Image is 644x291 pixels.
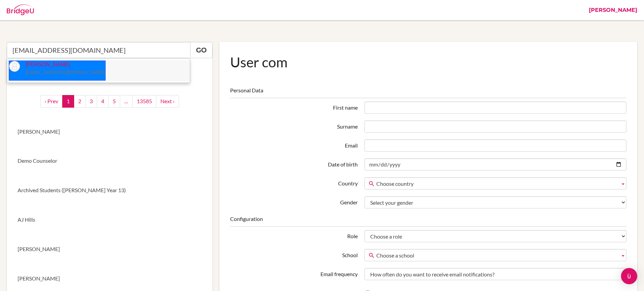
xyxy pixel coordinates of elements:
a: Demo Counselor [7,146,213,176]
a: AJ Hills [7,205,213,234]
img: thumb_default-9baad8e6c595f6d87dbccf3bc005204999cb094ff98a76d4c88bb8097aa52fd3.png [9,61,20,72]
label: Gender [227,196,361,206]
a: … [120,95,133,108]
a: [PERSON_NAME] [7,117,213,147]
label: Date of birth [227,158,361,169]
label: Country [227,177,361,187]
img: Bridge-U [7,4,34,15]
a: ‹ Prev [40,95,63,108]
a: Go [190,42,213,58]
label: Surname [227,120,361,131]
a: 4 [97,95,109,108]
label: School [227,249,361,259]
div: Open Intercom Messenger [621,268,637,284]
a: New User [7,58,213,88]
a: next [156,95,179,108]
a: 5 [108,95,120,108]
span: Choose country [376,178,617,190]
label: First name [227,102,361,112]
input: Quicksearch user [7,42,191,58]
label: Email frequency [227,268,361,278]
a: 1 [62,95,74,108]
legend: Configuration [230,215,626,227]
label: Role [227,230,361,240]
legend: Personal Data [230,87,626,98]
label: Email [227,139,361,150]
span: Choose a school [376,249,617,262]
small: [EMAIL_ADDRESS][DOMAIN_NAME] [25,70,105,75]
a: [PERSON_NAME] [7,234,213,264]
a: 13585 [132,95,156,108]
h1: User com [230,53,626,71]
a: Archived Students ([PERSON_NAME] Year 13) [7,176,213,205]
a: 3 [85,95,97,108]
a: 2 [74,95,86,108]
p: [PERSON_NAME] [20,61,105,76]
